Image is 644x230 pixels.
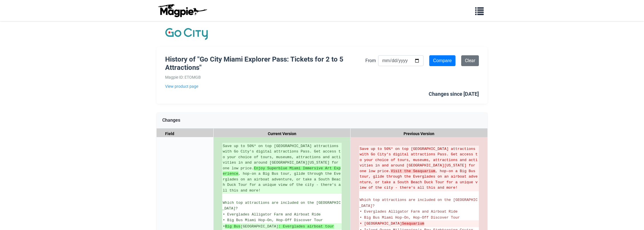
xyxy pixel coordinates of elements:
img: logo-ab69f6fb50320c5b225c76a69d11143b.png [157,4,208,17]
del: • [GEOGRAPHIC_DATA] [360,221,478,227]
del: Save up to 50%* on top [GEOGRAPHIC_DATA] attractions with Go City's digital attractions Pass. Get... [360,146,478,191]
span: Which top attractions are included on the [GEOGRAPHIC_DATA]? [359,198,477,208]
ins: Save up to 50%* on top [GEOGRAPHIC_DATA] attractions with Go City's digital attractions Pass. Get... [223,143,341,194]
div: Magpie ID: ETOMGB [165,74,365,80]
strong: Big Bus [225,224,241,229]
div: Field [157,129,214,139]
input: Compare [429,55,455,66]
div: Current Version [214,129,351,139]
div: Changes since [DATE] [429,90,479,98]
span: • Big Bus Miami Hop-On, Hop-Off Discover Tour [360,215,460,220]
span: • Everglades Alligator Farm and Airboat Ride [360,209,457,214]
h1: History of "Go City Miami Explorer Pass: Tickets for 2 to 5 Attractions" [165,55,365,72]
label: From [365,57,376,64]
a: Clear [461,55,479,66]
div: Previous Version [351,129,487,139]
div: Changes [157,112,487,129]
strong: Seaquarium [402,221,424,226]
img: Company Logo [165,27,208,41]
ins: • [GEOGRAPHIC_DATA] [223,224,341,229]
a: View product page [165,83,365,89]
strong: Visit the Seaquarium [391,169,435,173]
strong: Enjoy Superblue Miami Immersive Art Experience [223,166,341,176]
span: Which top attractions are included on the [GEOGRAPHIC_DATA]? [222,201,341,211]
span: • Big Bus Miami Hop-On, Hop-Off Discover Tour [223,218,323,222]
strong: : Everglades airboat tour [278,224,334,229]
span: • Everglades Alligator Farm and Airboat Ride [223,212,321,217]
